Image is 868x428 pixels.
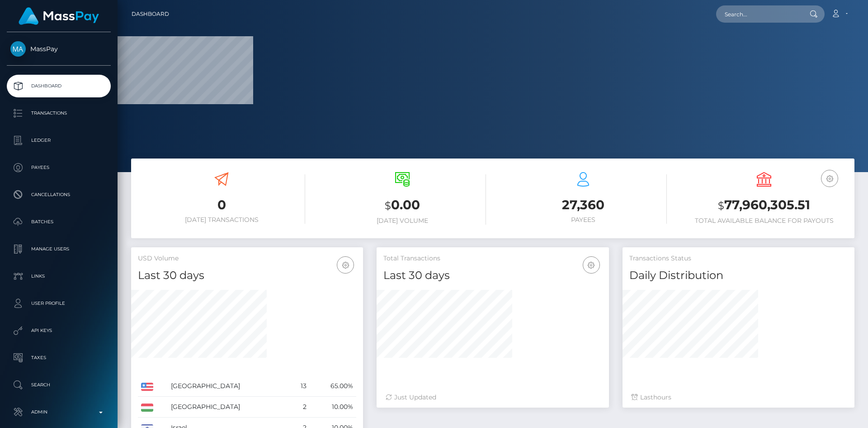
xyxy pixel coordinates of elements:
a: Cancellations [7,183,111,206]
a: Ledger [7,129,111,152]
p: Dashboard [10,79,107,93]
h3: 77,960,305.51 [680,196,848,215]
a: Batches [7,211,111,233]
h3: 0 [138,196,305,214]
h6: Payees [500,216,667,224]
p: User Profile [10,297,107,310]
p: API Keys [10,324,107,337]
a: Manage Users [7,238,111,260]
a: Transactions [7,102,111,125]
span: MassPay [7,45,111,53]
a: Dashboard [132,5,169,24]
img: HU.png [141,404,153,412]
td: 2 [290,397,310,418]
td: [GEOGRAPHIC_DATA] [168,397,290,418]
img: MassPay Logo [19,7,99,25]
a: Payees [7,156,111,179]
p: Batches [10,215,107,229]
small: $ [718,199,724,212]
h3: 27,360 [500,196,667,214]
img: US.png [141,383,153,391]
small: $ [385,199,391,212]
input: Search... [716,5,801,23]
div: Last hours [632,393,845,402]
p: Taxes [10,351,107,365]
a: Dashboard [7,75,111,97]
h6: Total Available Balance for Payouts [680,217,848,225]
h6: [DATE] Transactions [138,216,305,224]
a: Taxes [7,346,111,369]
p: Payees [10,161,107,174]
h5: USD Volume [138,254,356,263]
p: Ledger [10,134,107,147]
h5: Total Transactions [383,254,602,263]
td: [GEOGRAPHIC_DATA] [168,376,290,397]
p: Admin [10,405,107,419]
a: Search [7,374,111,396]
a: API Keys [7,319,111,342]
p: Links [10,269,107,283]
p: Transactions [10,106,107,120]
h4: Daily Distribution [629,268,848,284]
td: 65.00% [310,376,356,397]
div: Just Updated [386,393,599,402]
a: User Profile [7,292,111,315]
td: 10.00% [310,397,356,418]
p: Manage Users [10,242,107,256]
td: 13 [290,376,310,397]
h4: Last 30 days [383,268,602,284]
h3: 0.00 [319,196,486,215]
p: Search [10,378,107,392]
p: Cancellations [10,188,107,202]
a: Admin [7,401,111,423]
h4: Last 30 days [138,268,356,284]
a: Links [7,265,111,288]
h6: [DATE] Volume [319,217,486,225]
img: MassPay [10,41,26,57]
h5: Transactions Status [629,254,848,263]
